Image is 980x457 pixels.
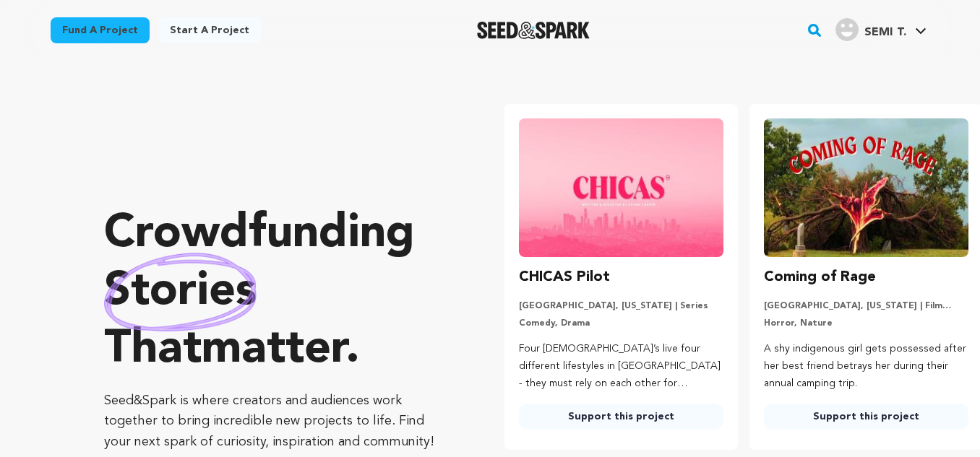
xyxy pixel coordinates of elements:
span: SEMI T.'s Profile [833,15,929,45]
a: Fund a project [51,17,150,43]
img: hand sketched image [104,253,257,331]
img: CHICAS Pilot image [519,118,723,257]
p: [GEOGRAPHIC_DATA], [US_STATE] | Series [519,300,723,312]
div: SEMI T.'s Profile [835,18,906,41]
span: SEMI T. [864,27,906,38]
p: Comedy, Drama [519,318,723,329]
p: Horror, Nature [764,318,968,329]
p: Seed&Spark is where creators and audiences work together to bring incredible new projects to life... [104,391,447,453]
p: [GEOGRAPHIC_DATA], [US_STATE] | Film Short [764,300,968,312]
a: Support this project [519,404,723,430]
span: matter [202,327,345,373]
p: Crowdfunding that . [104,206,447,379]
h3: Coming of Rage [764,266,876,289]
p: A shy indigenous girl gets possessed after her best friend betrays her during their annual campin... [764,341,968,392]
img: Coming of Rage image [764,118,968,257]
a: Support this project [764,404,968,430]
a: Seed&Spark Homepage [477,22,590,39]
a: Start a project [158,17,261,43]
p: Four [DEMOGRAPHIC_DATA]’s live four different lifestyles in [GEOGRAPHIC_DATA] - they must rely on... [519,341,723,392]
a: SEMI T.'s Profile [833,15,929,41]
img: user.png [835,18,859,41]
img: Seed&Spark Logo Dark Mode [477,22,590,39]
h3: CHICAS Pilot [519,266,610,289]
